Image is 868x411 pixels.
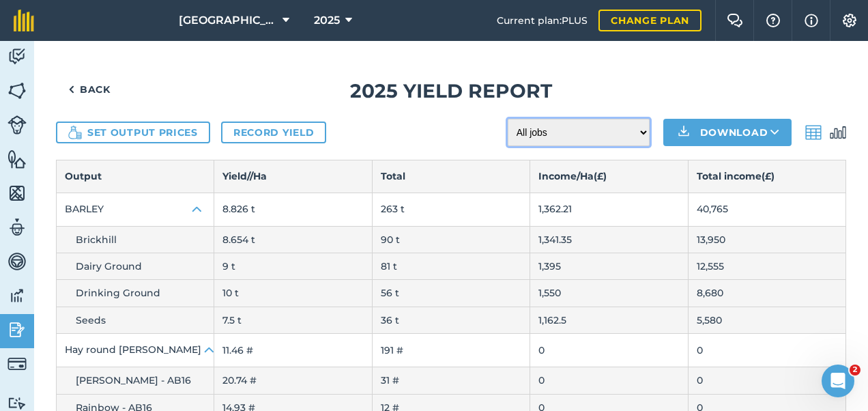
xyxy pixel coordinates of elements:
[201,342,218,358] img: Icon representing open state
[372,367,530,394] td: 31 #
[22,122,213,135] div: Hi [PERSON_NAME],
[8,217,27,238] img: svg+xml;base64,PD94bWwgdmVyc2lvbj0iMS4wIiBlbmNvZGluZz0idXRmLTgiPz4KPCEtLSBHZW5lcmF0b3I6IEFkb2JlIE...
[8,183,27,203] img: svg+xml;base64,PHN2ZyB4bWxucz0iaHR0cDovL3d3dy53My5vcmcvMjAwMC9zdmciIHdpZHRoPSI1NiIgaGVpZ2h0PSI2MC...
[56,76,846,107] h1: 2025 Yield report
[805,12,818,29] img: svg+xml;base64,PHN2ZyB4bWxucz0iaHR0cDovL3d3dy53My5vcmcvMjAwMC9zdmciIHdpZHRoPSIxNyIgaGVpZ2h0PSIxNy...
[43,307,54,317] button: Gif picker
[84,86,109,96] b: Daisy
[14,10,34,31] img: fieldmargin Logo
[22,148,213,282] div: At the moment, the team are prioritising a series of improvements to the usability and efficiency...
[22,36,213,62] div: The team will be back 🕒
[688,226,845,253] td: 13,950
[76,287,160,299] span: Drinking Ground
[56,122,210,143] button: Set output prices
[214,5,240,31] button: Home
[76,233,117,246] span: Brickhill
[221,122,326,143] a: Record yield
[214,334,372,367] td: 11.46 #
[66,84,80,98] img: Profile image for Daisy
[56,76,123,103] a: Back
[57,193,214,226] button: BARLEY
[11,113,224,317] div: Hi [PERSON_NAME],Thank you for your message.At the moment, the team are prioritising a series of ...
[22,134,213,148] div: Thank you for your message.
[214,280,372,307] td: 10 t
[688,334,845,367] td: 0
[214,367,372,394] td: 20.74 #
[530,253,688,280] td: 1,395
[234,301,256,323] button: Send a message…
[372,253,530,280] td: 81 t
[372,334,530,367] td: 191 #
[68,81,74,98] img: svg+xml;base64,PHN2ZyB4bWxucz0iaHR0cDovL3d3dy53My5vcmcvMjAwMC9zdmciIHdpZHRoPSI5IiBoZWlnaHQ9IjI0Ii...
[530,193,688,226] td: 1,362.21
[688,367,845,394] td: 0
[372,160,530,193] th: Total
[830,124,846,141] img: svg+xml;base64,PD94bWwgdmVyc2lvbj0iMS4wIiBlbmNvZGluZz0idXRmLTgiPz4KPCEtLSBHZW5lcmF0b3I6IEFkb2JlIE...
[372,193,530,226] td: 263 t
[8,81,27,101] img: svg+xml;base64,PHN2ZyB4bWxucz0iaHR0cDovL3d3dy53My5vcmcvMjAwMC9zdmciIHdpZHRoPSI1NiIgaGVpZ2h0PSI2MC...
[66,17,170,31] p: The team can also help
[530,334,688,367] td: 0
[8,251,27,272] img: svg+xml;base64,PD94bWwgdmVyc2lvbj0iMS4wIiBlbmNvZGluZz0idXRmLTgiPz4KPCEtLSBHZW5lcmF0b3I6IEFkb2JlIE...
[21,307,32,317] button: Emoji picker
[214,193,372,226] td: 8.826 t
[214,160,372,193] th: Yield/ / Ha
[8,285,27,306] img: svg+xml;base64,PD94bWwgdmVyc2lvbj0iMS4wIiBlbmNvZGluZz0idXRmLTgiPz4KPCEtLSBHZW5lcmF0b3I6IEFkb2JlIE...
[76,374,191,386] span: [PERSON_NAME] - AB16
[189,201,205,218] img: Icon representing open state
[530,367,688,394] td: 0
[598,10,701,31] a: Change plan
[765,14,781,27] img: A question mark icon
[214,307,372,333] td: 7.5 t
[727,14,743,27] img: Two speech bubbles overlapping with the left bubble in the forefront
[530,280,688,307] td: 1,550
[240,5,264,30] div: Close
[214,253,372,280] td: 9 t
[12,278,261,301] textarea: Message…
[688,280,845,307] td: 8,680
[33,50,107,61] b: In 30 minutes
[497,13,588,28] span: Current plan : PLUS
[530,226,688,253] td: 1,341.35
[8,320,27,340] img: svg+xml;base64,PD94bWwgdmVyc2lvbj0iMS4wIiBlbmNvZGluZz0idXRmLTgiPz4KPCEtLSBHZW5lcmF0b3I6IEFkb2JlIE...
[688,193,845,226] td: 40,765
[8,46,27,67] img: svg+xml;base64,PD94bWwgdmVyc2lvbj0iMS4wIiBlbmNvZGluZz0idXRmLTgiPz4KPCEtLSBHZW5lcmF0b3I6IEFkb2JlIE...
[76,314,106,326] span: Seeds
[11,113,262,347] div: Daisy says…
[11,82,262,113] div: Daisy says…
[57,160,214,193] th: Output
[57,334,214,367] button: Hay round [PERSON_NAME]
[8,354,27,373] img: svg+xml;base64,PD94bWwgdmVyc2lvbj0iMS4wIiBlbmNvZGluZz0idXRmLTgiPz4KPCEtLSBHZW5lcmF0b3I6IEFkb2JlIE...
[84,85,207,97] div: joined the conversation
[8,397,27,410] img: svg+xml;base64,PD94bWwgdmVyc2lvbj0iMS4wIiBlbmNvZGluZz0idXRmLTgiPz4KPCEtLSBHZW5lcmF0b3I6IEFkb2JlIE...
[314,12,340,29] span: 2025
[688,307,845,333] td: 5,580
[676,124,692,141] img: Download icon
[66,7,115,17] h1: Operator
[9,5,35,31] button: go back
[76,260,142,272] span: Dairy Ground
[68,126,82,139] img: Icon showing money bag and coins
[850,365,860,375] span: 2
[688,160,845,193] th: Total income ( £ )
[663,119,792,146] button: Download
[179,12,277,29] span: [GEOGRAPHIC_DATA]
[688,253,845,280] td: 12,555
[841,14,858,27] img: A cog icon
[805,124,822,141] img: svg+xml;base64,PD94bWwgdmVyc2lvbj0iMS4wIiBlbmNvZGluZz0idXRmLTgiPz4KPCEtLSBHZW5lcmF0b3I6IEFkb2JlIE...
[530,160,688,193] th: Income / Ha ( £ )
[372,280,530,307] td: 56 t
[8,115,27,134] img: svg+xml;base64,PD94bWwgdmVyc2lvbj0iMS4wIiBlbmNvZGluZz0idXRmLTgiPz4KPCEtLSBHZW5lcmF0b3I6IEFkb2JlIE...
[87,307,98,317] button: Start recording
[65,307,76,317] button: Upload attachment
[8,149,27,169] img: svg+xml;base64,PHN2ZyB4bWxucz0iaHR0cDovL3d3dy53My5vcmcvMjAwMC9zdmciIHdpZHRoPSI1NiIgaGVpZ2h0PSI2MC...
[214,226,372,253] td: 8.654 t
[530,307,688,333] td: 1,162.5
[372,307,530,333] td: 36 t
[39,8,61,29] img: Profile image for Operator
[372,226,530,253] td: 90 t
[822,365,854,397] iframe: Intercom live chat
